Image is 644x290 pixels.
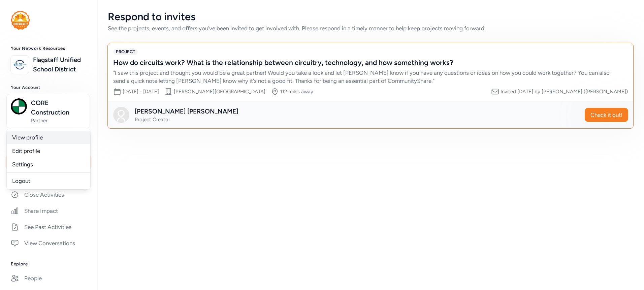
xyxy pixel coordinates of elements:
img: logo [12,57,27,72]
a: Close Activities [5,187,92,202]
div: " I saw this project and thought you would be a great partner! Would you take a look and let [PER... [113,69,614,85]
div: See the projects, events, and offers you've been invited to get involved with. Please respond in ... [108,24,633,32]
button: Check it out! [585,108,628,122]
h3: Explore [11,261,86,267]
div: 112 miles away [280,88,313,95]
a: View Conversations [5,236,92,251]
h3: Your Network Resources [11,46,86,51]
img: Avatar [113,107,129,123]
span: Check it out! [590,111,622,119]
span: PROJECT [113,49,138,55]
a: Share Impact [5,203,92,218]
span: Project Creator [135,117,170,123]
div: [PERSON_NAME][GEOGRAPHIC_DATA] [174,88,265,95]
a: Edit profile [7,144,90,158]
span: [DATE] - [DATE] [123,89,159,95]
div: Invited [DATE] by [PERSON_NAME] ([PERSON_NAME]) [501,88,628,95]
a: Home [5,139,92,154]
a: Create and Connect [5,171,92,186]
a: Flagstaff Unified School District [33,55,86,74]
span: Partner [31,117,86,124]
a: People [5,271,92,286]
a: Settings [7,158,90,171]
button: CORE ConstructionPartner [6,94,90,128]
a: Logout [7,174,90,188]
div: Respond to invites [108,11,633,23]
a: View profile [7,131,90,144]
div: [PERSON_NAME] [PERSON_NAME] [135,107,238,116]
img: logo [11,11,30,30]
a: Respond to Invites1 [5,155,92,170]
span: CORE Construction [31,98,86,117]
div: CORE ConstructionPartner [7,129,90,189]
a: See Past Activities [5,220,92,234]
div: How do circuits work? What is the relationship between circuitry, technology, and how something w... [113,58,614,67]
h3: Your Account [11,85,86,90]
